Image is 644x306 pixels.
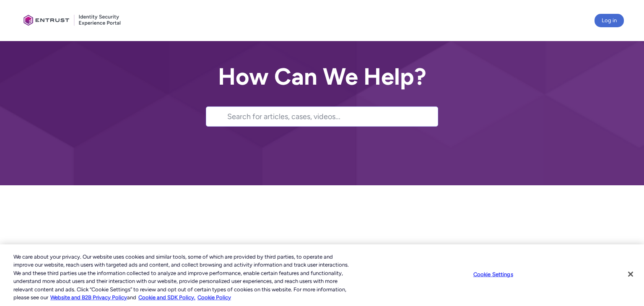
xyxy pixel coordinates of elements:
[50,294,127,301] a: More information about our cookie policy., opens in a new tab
[227,107,438,126] input: Search for articles, cases, videos...
[467,266,519,283] button: Cookie Settings
[621,265,640,283] button: Close
[206,107,227,126] button: Search
[595,14,624,27] button: Log in
[138,294,195,301] a: Cookie and SDK Policy.
[206,64,438,90] h2: How Can We Help?
[197,294,231,301] a: Cookie Policy
[13,253,354,302] div: We care about your privacy. Our website uses cookies and similar tools, some of which are provide...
